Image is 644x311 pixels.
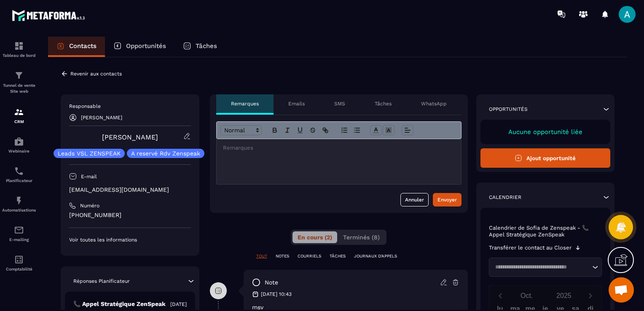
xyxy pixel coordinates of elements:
p: 📞 Appel Stratégique ZenSpeak [73,300,166,308]
p: Tunnel de vente Site web [2,83,36,94]
p: Automatisations [2,208,36,212]
p: NOTES [276,253,289,259]
a: formationformationCRM [2,101,36,130]
button: Annuler [400,193,429,206]
p: Tâches [375,100,392,107]
div: Envoyer [437,196,457,204]
p: Tableau de bord [2,53,36,58]
p: Webinaire [2,149,36,153]
p: Revenir aux contacts [70,71,122,77]
p: Planificateur [2,178,36,183]
p: E-mail [81,173,97,180]
a: accountantaccountantComptabilité [2,248,36,278]
span: En cours (2) [298,234,332,241]
a: schedulerschedulerPlanificateur [2,160,36,189]
img: automations [14,137,24,147]
a: Opportunités [105,37,174,57]
p: Comptabilité [2,267,36,271]
img: logo [12,8,88,23]
p: TOUT [256,253,267,259]
a: automationsautomationsWebinaire [2,130,36,160]
img: formation [14,41,24,51]
button: Terminés (8) [338,231,385,243]
p: Emails [288,100,305,107]
ringoverc2c-84e06f14122c: Call with Ringover [69,212,121,218]
input: Search for option [492,263,590,271]
p: COURRIELS [298,253,321,259]
button: Envoyer [433,193,462,206]
p: Numéro [80,202,99,209]
div: Search for option [489,257,602,277]
p: Responsable [69,103,191,110]
a: Tâches [174,37,225,57]
p: Remarques [231,100,259,107]
p: Calendrier [489,194,521,201]
p: Opportunités [489,106,528,113]
p: Voir toutes les informations [69,236,191,243]
button: Ajout opportunité [480,148,611,168]
p: [PERSON_NAME] [81,115,122,121]
p: A reservé Rdv Zenspeak [131,150,200,156]
img: scheduler [14,166,24,176]
p: [DATE] 10:43 [261,291,292,298]
p: Transférer le contact au Closer [489,244,572,251]
p: Opportunités [126,42,166,50]
img: formation [14,70,24,80]
p: Contacts [69,42,97,50]
p: [EMAIL_ADDRESS][DOMAIN_NAME] [69,186,191,194]
a: formationformationTableau de bord [2,35,36,64]
a: automationsautomationsAutomatisations [2,189,36,219]
div: Ouvrir le chat [609,277,634,303]
a: Contacts [48,37,105,57]
p: Aucune opportunité liée [489,128,602,136]
p: msv [252,304,459,311]
img: formation [14,107,24,117]
span: Terminés (8) [343,234,380,241]
p: note [265,279,278,287]
button: En cours (2) [292,231,337,243]
img: email [14,225,24,235]
p: Tâches [196,42,217,50]
p: Réponses Planificateur [73,278,130,284]
img: automations [14,196,24,206]
p: CRM [2,119,36,124]
p: JOURNAUX D'APPELS [354,253,397,259]
a: [PERSON_NAME] [102,133,158,141]
p: WhatsApp [421,100,447,107]
p: Leads VSL ZENSPEAK [58,150,121,156]
img: accountant [14,255,24,265]
p: SMS [334,100,345,107]
ringoverc2c-number-84e06f14122c: [PHONE_NUMBER] [69,212,121,218]
a: emailemailE-mailing [2,219,36,248]
p: E-mailing [2,237,36,242]
p: TÂCHES [330,253,346,259]
a: formationformationTunnel de vente Site web [2,64,36,101]
p: [DATE] [170,301,187,308]
p: Calendrier de Sofia de Zenspeak - 📞 Appel Stratégique ZenSpeak [489,225,602,238]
